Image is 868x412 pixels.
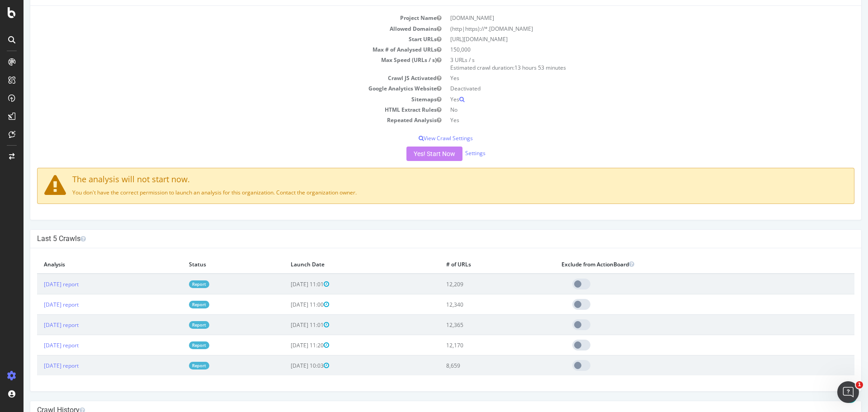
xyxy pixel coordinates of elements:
td: 3 URLs / s Estimated crawl duration: [422,55,831,73]
th: Launch Date [260,255,416,274]
td: 150,000 [422,44,831,55]
p: View Crawl Settings [14,134,831,142]
a: [DATE] report [20,362,55,369]
td: 12,170 [416,335,531,355]
td: 12,340 [416,294,531,315]
span: [DATE] 11:01 [267,321,306,329]
p: You don't have the correct permission to launch an analysis for this organization. Contact the or... [21,189,824,196]
td: [URL][DOMAIN_NAME] [422,34,831,44]
td: 12,209 [416,274,531,294]
th: # of URLs [416,255,531,274]
a: Report [165,341,186,349]
a: [DATE] report [20,321,55,329]
span: [DATE] 11:20 [267,341,306,349]
td: Start URLs [14,34,422,44]
td: Max # of Analysed URLs [14,44,422,55]
td: Crawl JS Activated [14,73,422,83]
a: Report [165,301,186,308]
a: [DATE] report [20,301,55,308]
a: Report [165,362,186,369]
a: Settings [442,149,462,157]
td: HTML Extract Rules [14,104,422,115]
h4: Last 5 Crawls [14,234,831,243]
td: 12,365 [416,315,531,335]
td: Yes [422,73,831,83]
iframe: Intercom live chat [837,381,859,403]
td: (http|https)://*.[DOMAIN_NAME] [422,24,831,34]
th: Status [159,255,260,274]
a: Report [165,280,186,288]
a: [DATE] report [20,280,55,288]
span: [DATE] 11:00 [267,301,306,308]
td: No [422,104,831,115]
td: Deactivated [422,83,831,94]
td: [DOMAIN_NAME] [422,13,831,23]
td: Yes [422,94,831,104]
td: Sitemaps [14,94,422,104]
h4: The analysis will not start now. [21,175,824,184]
span: [DATE] 10:03 [267,362,306,369]
th: Analysis [14,255,159,274]
td: 8,659 [416,355,531,376]
td: Max Speed (URLs / s) [14,55,422,73]
span: [DATE] 11:01 [267,280,306,288]
td: Yes [422,115,831,125]
td: Allowed Domains [14,24,422,34]
a: Report [165,321,186,329]
td: Project Name [14,13,422,23]
span: 13 hours 53 minutes [491,64,542,71]
span: 1 [856,381,863,388]
td: Repeated Analysis [14,115,422,125]
th: Exclude from ActionBoard [531,255,790,274]
td: Google Analytics Website [14,83,422,94]
a: [DATE] report [20,341,55,349]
